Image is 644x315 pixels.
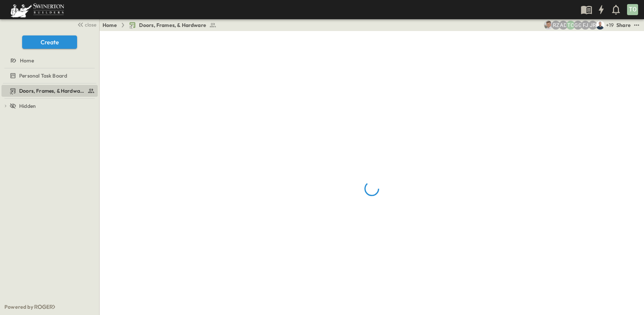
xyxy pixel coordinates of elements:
button: close [74,19,98,30]
div: Share [616,21,631,29]
span: close [85,21,96,28]
a: Personal Task Board [1,71,96,81]
a: Home [103,21,117,29]
button: TO [626,3,639,16]
p: + 19 [606,21,613,29]
span: Home [20,57,34,64]
div: Francisco J. Sanchez (frsanchez@swinerton.com) [581,21,590,30]
div: Robert Zeilinger (robert.zeilinger@swinerton.com) [551,21,560,30]
button: test [632,21,641,30]
div: Personal Task Boardtest [1,70,98,82]
img: Aaron Anderson (aaron.anderson@swinerton.com) [544,21,553,30]
img: 6c363589ada0b36f064d841b69d3a419a338230e66bb0a533688fa5cc3e9e735.png [9,2,66,17]
a: Home [1,55,96,66]
div: Alyssa De Robertis (aderoberti@swinerton.com) [559,21,568,30]
span: Doors, Frames, & Hardware [139,21,206,29]
div: Doors, Frames, & Hardwaretest [1,85,98,97]
a: Doors, Frames, & Hardware [129,21,217,29]
button: Create [22,35,77,49]
span: Doors, Frames, & Hardware [19,87,84,95]
img: Brandon Norcutt (brandon.norcutt@swinerton.com) [596,21,605,30]
div: Gerrad Gerber (gerrad.gerber@swinerton.com) [574,21,582,30]
nav: breadcrumbs [103,21,221,29]
div: Joshua Russell (joshua.russell@swinerton.com) [588,21,597,30]
span: Hidden [19,102,36,110]
div: TO [627,4,638,15]
span: Personal Task Board [19,72,67,79]
div: Travis Osterloh (travis.osterloh@swinerton.com) [566,21,575,30]
a: Doors, Frames, & Hardware [1,86,96,96]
